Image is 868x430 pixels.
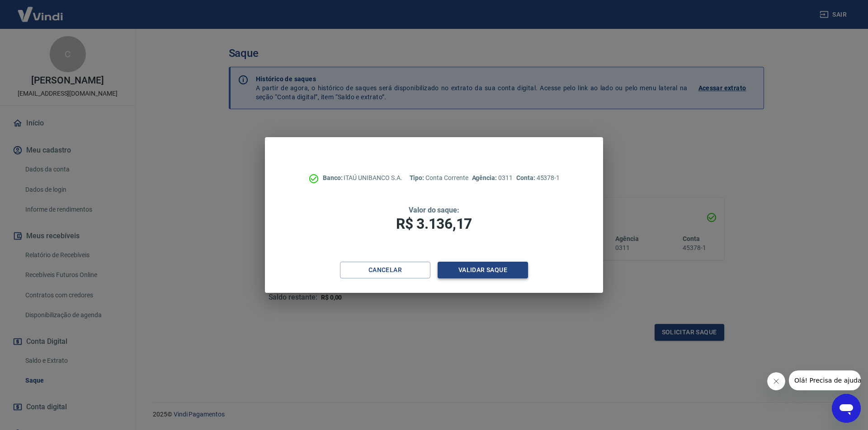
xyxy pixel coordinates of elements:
[340,262,430,278] button: Cancelar
[472,173,513,183] p: 0311
[472,174,499,181] span: Agência:
[516,174,537,181] span: Conta:
[323,174,344,181] span: Banco:
[323,173,402,183] p: ITAÚ UNIBANCO S.A.
[789,370,861,390] iframe: Mensagem da empresa
[438,262,528,278] button: Validar saque
[516,173,560,183] p: 45378-1
[5,6,76,14] span: Olá! Precisa de ajuda?
[396,215,472,232] span: R$ 3.136,17
[767,372,785,390] iframe: Fechar mensagem
[410,174,426,181] span: Tipo:
[410,173,468,183] p: Conta Corrente
[832,394,861,423] iframe: Botão para abrir a janela de mensagens
[409,206,459,214] span: Valor do saque:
